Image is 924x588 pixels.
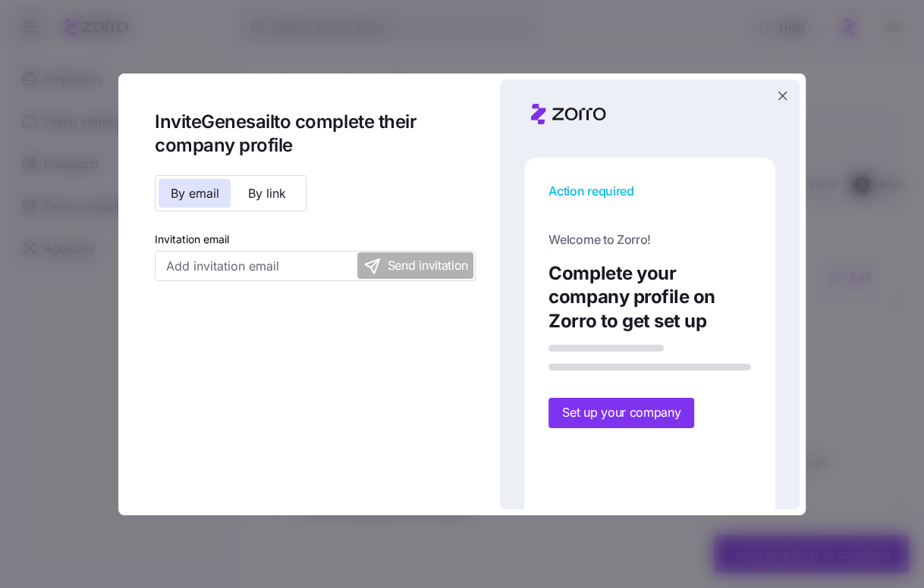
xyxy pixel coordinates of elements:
h1: Invite Genesail to complete their company profile [155,110,476,157]
span: Send invitation [388,256,468,275]
span: Welcome to Zorro! [548,230,751,249]
span: By link [248,187,286,199]
span: Action required [548,182,751,201]
label: Invitation email [155,231,229,248]
span: By email [171,187,219,199]
h1: Complete your company profile on Zorro to get set up [548,261,751,333]
button: Send invitation [357,252,473,279]
input: Add invitation email [155,251,476,281]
